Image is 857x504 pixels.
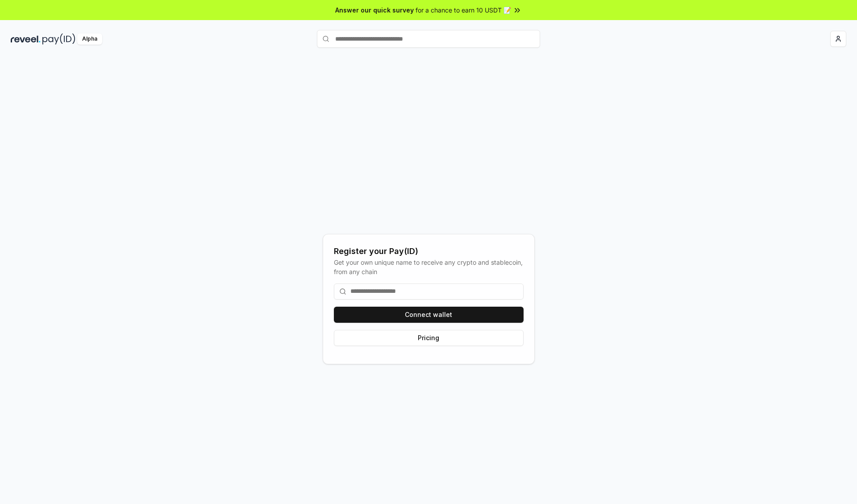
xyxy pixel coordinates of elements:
button: Pricing [334,330,524,346]
img: pay_id [42,33,75,45]
div: Alpha [77,33,102,45]
div: Get your own unique name to receive any crypto and stablecoin, from any chain [334,258,524,276]
button: Connect wallet [334,307,524,323]
img: reveel_dark [11,33,41,45]
span: for a chance to earn 10 USDT 📝 [416,5,511,15]
span: Answer our quick survey [335,5,414,15]
div: Register your Pay(ID) [334,245,524,258]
